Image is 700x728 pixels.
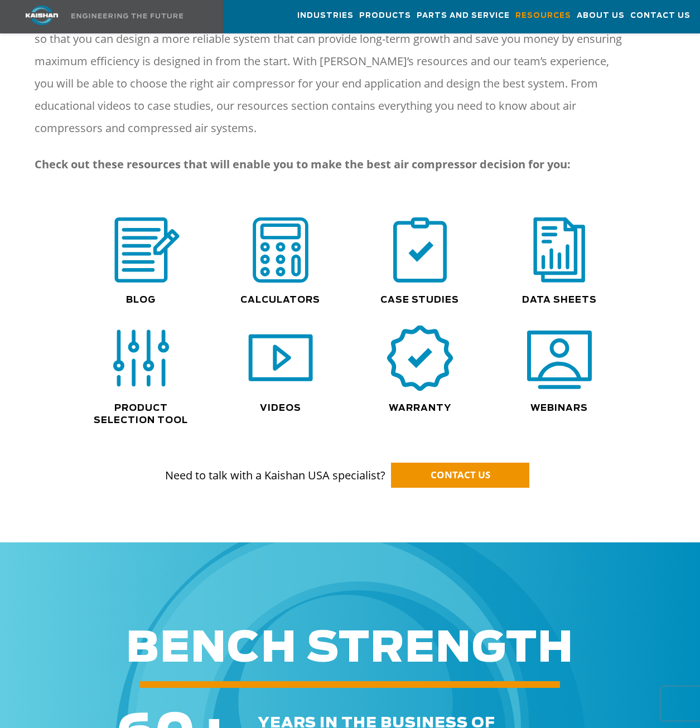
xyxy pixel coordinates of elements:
a: Blog [126,295,156,304]
a: Products [359,1,411,31]
a: Videos [260,404,301,412]
a: Resources [515,1,571,31]
img: warranty icon [384,323,456,395]
span: Contact Us [630,9,691,22]
img: blog icon [103,217,180,283]
a: Warranty [389,404,451,412]
div: warranty icon [356,326,484,391]
a: Webinars [530,404,588,412]
span: Resources [515,9,571,22]
span: Parts and Service [417,9,510,22]
div: calculator icon [216,217,345,283]
span: CONTACT US [431,468,490,481]
p: Need to talk with a Kaishan USA specialist? [35,446,665,484]
a: Product Selection Tool [94,404,188,425]
img: selection icon [109,326,173,391]
img: calculator icon [248,217,313,283]
a: Case Studies [380,295,459,304]
a: CONTACT US [391,463,529,488]
a: Industries [297,1,354,31]
div: case study icon [356,217,484,283]
strong: Check out these resources that will enable you to make the best air compressor decision for you: [35,157,571,172]
img: case study icon [388,217,452,283]
a: Calculators [240,295,320,304]
span: About Us [577,9,625,22]
div: blog icon [71,217,211,283]
span: Industries [297,9,354,22]
a: About Us [577,1,625,31]
img: webinars icon [527,326,592,391]
img: data sheets icon [527,217,592,283]
a: Data Sheets [522,295,597,304]
div: data sheets icon [495,217,624,283]
img: video icon [248,326,313,391]
p: [PERSON_NAME] is dedicated to supporting the future of compression technology. We compiled a list... [35,6,627,139]
a: Contact Us [630,1,691,31]
div: video icon [216,326,345,391]
img: Engineering the future [71,13,183,18]
div: selection icon [77,326,205,391]
a: Parts and Service [417,1,510,31]
div: webinars icon [495,326,624,391]
span: Products [359,9,411,22]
